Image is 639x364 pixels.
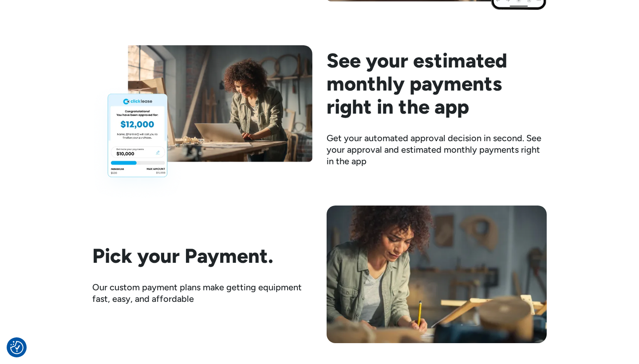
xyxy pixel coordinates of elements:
[92,281,312,305] div: Our custom payment plans make getting equipment fast, easy, and affordable
[10,341,24,354] button: Consent Preferences
[10,341,24,354] img: Revisit consent button
[327,206,547,343] img: Woman holding a yellow pencil working at an art desk
[327,132,547,167] div: Get your automated approval decision in second. See your approval and estimated monthly payments ...
[92,244,312,267] h2: Pick your Payment.
[92,45,312,199] img: woodworker looking at her laptop
[327,49,547,118] h2: See your estimated monthly payments right in the app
